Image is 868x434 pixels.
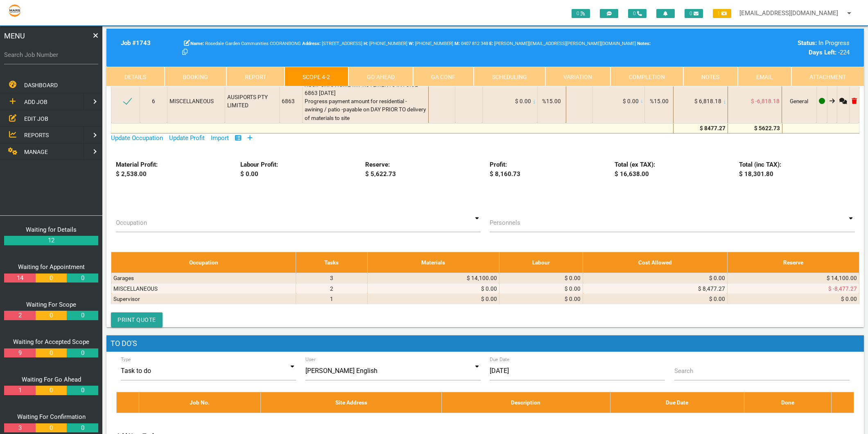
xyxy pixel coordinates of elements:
a: 0 [36,348,67,358]
div: Reserve: $ 5,622.73 [360,160,485,179]
th: Site Address [261,392,442,413]
div: Total (inc TAX): $ 18,301.80 [735,160,859,179]
b: E: [489,41,493,46]
td: $ 14,100.00 [367,273,499,283]
a: 12 [4,236,98,245]
a: 0 [36,423,67,433]
span: Jamie [454,41,488,46]
a: Scheduling [474,67,545,86]
a: Booking [165,67,227,86]
div: Material Profit: $ 2,538.00 [111,160,236,179]
td: $ 8,477.27 [583,283,727,294]
a: Waiting for Accepted Scope [13,338,89,346]
div: Profit: $ 8,160.73 [485,160,610,179]
td: $ 0.00 [367,283,499,294]
span: MANAGE [24,149,48,155]
a: Waiting For Go Ahead [22,376,81,383]
a: GA Conf [413,67,474,86]
span: 1 [713,9,731,18]
b: W: [409,41,414,46]
span: 0 [685,9,703,18]
b: Days Left: [809,49,836,56]
a: 0 [36,386,67,395]
span: 6 [152,98,155,104]
th: Reserve [727,252,859,273]
b: Notes: [637,41,651,46]
img: s3file [8,4,21,17]
a: Waiting For Confirmation [17,413,86,420]
td: 6863 [280,79,303,123]
a: Attachment [791,67,864,86]
a: 0 [67,386,98,395]
span: Rosedale Garden Communities COORANBONG [190,41,301,46]
span: AUSIPORTS HOME IMPROVEMENTS INVOICE 6863 [DATE] Progress payment amount for residential - awining... [305,81,427,121]
span: MISCELLANEOUS [170,98,214,104]
label: Due Date [490,356,510,363]
a: 0 [67,423,98,433]
span: [STREET_ADDRESS] [302,41,362,46]
div: Labour Profit: $ 0.00 [236,160,361,179]
div: In Progress -224 [674,38,850,57]
a: Notes [683,67,738,86]
th: Job No. [139,392,261,413]
span: $ 0.00 [623,98,639,104]
span: %15.00 [542,98,561,104]
td: 1 [296,294,367,304]
a: Show/Hide Columns [235,134,241,142]
th: Due Date [610,392,744,413]
span: General [790,98,808,104]
span: Home phone [364,41,407,46]
td: $ 0.00 [499,283,583,294]
b: Address: [302,41,321,46]
td: $ 0.00 [727,294,859,304]
a: 2 [4,311,35,320]
a: 1 [4,386,35,395]
th: Description [441,392,610,413]
b: Status: [798,39,817,47]
span: $ 0.00 [515,98,531,104]
b: Name: [190,41,204,46]
td: 3 [296,273,367,283]
a: Print Quote [111,312,163,327]
a: 0 [36,274,67,283]
td: $ 14,100.00 [727,273,859,283]
span: ADD JOB [24,99,47,105]
a: Email [738,67,791,86]
th: Occupation [111,252,296,273]
a: Import [211,134,229,142]
a: Waiting for Details [26,226,77,233]
label: Search [674,366,693,376]
a: Go Ahead [348,67,413,86]
td: $ 0.00 [499,273,583,283]
th: Materials [367,252,499,273]
th: Labour [499,252,583,273]
a: 3 [4,423,35,433]
a: 14 [4,274,35,283]
a: 0 [67,348,98,358]
label: Type [121,356,131,363]
td: 2 [296,283,367,294]
span: EDIT JOB [24,115,48,122]
a: Report [226,67,285,86]
td: $ -6,818.18 [728,79,782,123]
label: Search Job Number [4,50,98,60]
a: Add Row [247,134,253,142]
td: $ -8,477.27 [727,283,859,294]
td: Supervisor [111,294,296,304]
td: $ 0.00 [499,294,583,304]
span: [PHONE_NUMBER] [409,41,453,46]
span: 0 [628,9,646,18]
th: Cost Allowed [583,252,727,273]
td: $ 0.00 [583,273,727,283]
th: Done [744,392,832,413]
a: Completion [610,67,683,86]
h1: To Do's [106,335,864,352]
th: Tasks [296,252,367,273]
span: DASHBOARD [24,82,58,88]
a: Update Profit [169,134,205,142]
b: H: [364,41,368,46]
div: $ 5622.73 [730,124,780,132]
span: $ 6,818.18 [694,98,721,104]
a: 0 [67,274,98,283]
a: Variation [545,67,611,86]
